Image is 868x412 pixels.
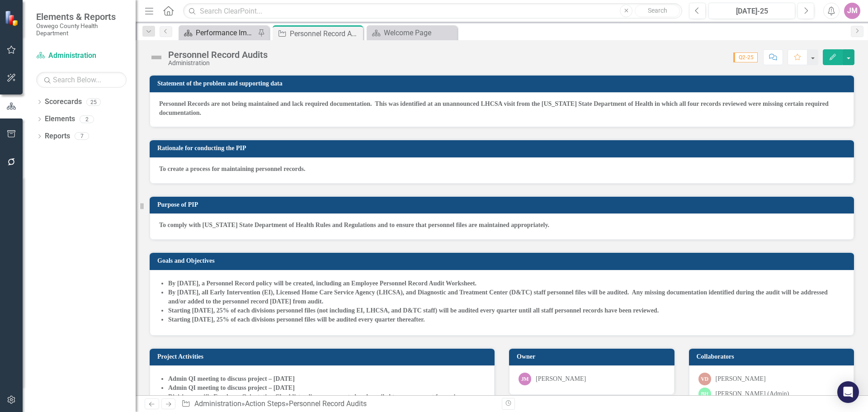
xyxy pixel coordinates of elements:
[698,388,711,400] div: BH
[196,27,255,38] div: Performance Improvement Plans
[157,353,490,360] h3: Project Activities
[159,166,306,172] strong: To create a process for maintaining personnel records.
[157,201,849,208] h3: Purpose of PIP
[168,316,425,323] strong: Starting [DATE], 25% of each divisions personnel files will be audited every quarter thereafter.
[168,393,467,409] strong: Division specific Employee Orientation Checklist polices were created and emailed to management f...
[245,399,285,408] a: Action Steps
[75,133,89,140] div: 7
[168,375,295,382] strong: Admin QI meeting to discuss project – [DATE]
[698,373,711,385] div: VD
[157,257,849,264] h3: Goals and Objectives
[635,5,680,17] button: Search
[844,3,860,19] button: JM
[149,50,164,65] img: Not Defined
[36,51,127,61] a: Administration
[194,399,241,408] a: Administration
[181,27,255,38] a: Performance Improvement Plans
[168,384,295,391] strong: Admin QI meeting to discuss project – [DATE]
[168,50,268,60] div: Personnel Record Audits
[697,353,850,360] h3: Collaborators
[86,98,101,106] div: 25
[80,115,94,123] div: 2
[157,80,849,87] h3: Statement of the problem and supporting data
[168,289,828,305] strong: By [DATE], all Early Intervention (EI), Licensed Home Care Service Agency (LHCSA), and Diagnostic...
[168,280,476,287] strong: By [DATE], a Personnel Record policy will be created, including an Employee Personnel Record Audi...
[648,7,667,14] span: Search
[181,399,495,409] div: » »
[168,60,268,66] div: Administration
[159,100,829,116] strong: Personnel Records are not being maintained and lack required documentation. This was identified a...
[716,389,789,398] div: [PERSON_NAME] (Admin)
[45,114,75,124] a: Elements
[36,22,127,37] small: Oswego County Health Department
[36,11,127,22] span: Elements & Reports
[517,353,670,360] h3: Owner
[289,399,367,408] div: Personnel Record Audits
[712,6,792,17] div: [DATE]-25
[45,97,82,107] a: Scorecards
[36,72,127,88] input: Search Below...
[519,373,531,385] div: JM
[837,381,859,403] div: Open Intercom Messenger
[183,3,682,19] input: Search ClearPoint...
[157,145,849,152] h3: Rationale for conducting the PIP
[45,131,70,142] a: Reports
[708,3,795,19] button: [DATE]-25
[159,222,549,228] strong: To comply with [US_STATE] State Department of Health Rules and Regulations and to ensure that per...
[733,52,758,62] span: Q2-25
[384,27,455,38] div: Welcome Page
[5,10,20,26] img: ClearPoint Strategy
[536,374,586,384] div: [PERSON_NAME]
[716,374,766,384] div: [PERSON_NAME]
[168,307,659,314] strong: Starting [DATE], 25% of each divisions personnel files (not including EI, LHCSA, and D&TC staff) ...
[290,28,361,39] div: Personnel Record Audits
[369,27,455,38] a: Welcome Page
